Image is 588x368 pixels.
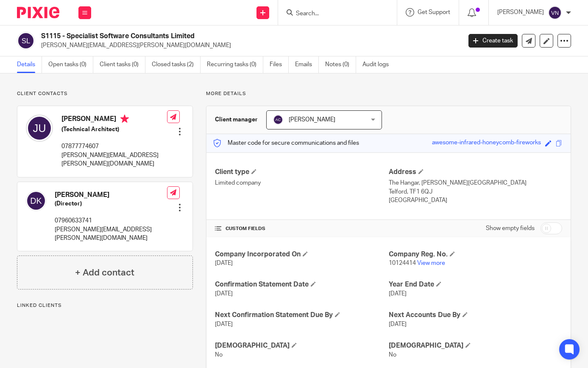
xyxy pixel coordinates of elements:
[270,56,289,73] a: Files
[55,199,167,208] h5: (Director)
[17,7,59,18] img: Pixie
[61,125,167,134] h5: (Technical Architect)
[17,90,193,97] p: Client contacts
[389,260,416,266] span: 10124414
[389,250,562,259] h4: Company Reg. No.
[418,9,450,15] span: Get Support
[215,311,388,320] h4: Next Confirmation Statement Due By
[215,321,233,327] span: [DATE]
[497,8,544,17] p: [PERSON_NAME]
[55,216,167,225] p: 07960633741
[389,179,562,187] p: The Hangar, [PERSON_NAME][GEOGRAPHIC_DATA]
[215,260,233,266] span: [DATE]
[325,56,356,73] a: Notes (0)
[273,115,283,125] img: svg%3E
[486,224,535,233] label: Show empty fields
[389,321,407,327] span: [DATE]
[55,225,167,243] p: [PERSON_NAME][EMAIL_ADDRESS][PERSON_NAME][DOMAIN_NAME]
[61,142,167,151] p: 07877774607
[215,250,388,259] h4: Company Incorporated On
[215,280,388,289] h4: Confirmation Statement Date
[215,115,258,124] h3: Client manager
[548,6,562,20] img: svg%3E
[206,90,571,97] p: More details
[389,188,562,196] p: Telford, TF1 6QJ
[26,191,46,211] img: svg%3E
[362,56,395,73] a: Audit logs
[389,280,562,289] h4: Year End Date
[295,56,319,73] a: Emails
[389,311,562,320] h4: Next Accounts Due By
[295,10,371,18] input: Search
[207,56,263,73] a: Recurring tasks (0)
[75,266,134,279] h4: + Add contact
[48,56,93,73] a: Open tasks (0)
[215,179,388,187] p: Limited company
[389,196,562,205] p: [GEOGRAPHIC_DATA]
[213,139,359,147] p: Master code for secure communications and files
[215,225,388,232] h4: CUSTOM FIELDS
[17,302,193,309] p: Linked clients
[389,168,562,177] h4: Address
[215,352,223,358] span: No
[120,115,129,123] i: Primary
[41,41,456,50] p: [PERSON_NAME][EMAIL_ADDRESS][PERSON_NAME][DOMAIN_NAME]
[100,56,145,73] a: Client tasks (0)
[389,341,562,350] h4: [DEMOGRAPHIC_DATA]
[215,291,233,297] span: [DATE]
[389,352,396,358] span: No
[17,32,35,50] img: svg%3E
[41,32,373,41] h2: S1115 - Specialist Software Consultants Limited
[289,117,335,123] span: [PERSON_NAME]
[468,34,518,48] a: Create task
[17,56,42,73] a: Details
[61,151,167,169] p: [PERSON_NAME][EMAIL_ADDRESS][PERSON_NAME][DOMAIN_NAME]
[417,260,445,266] a: View more
[61,115,167,125] h4: [PERSON_NAME]
[389,291,407,297] span: [DATE]
[215,168,388,177] h4: Client type
[432,138,541,148] div: awesome-infrared-honeycomb-fireworks
[152,56,201,73] a: Closed tasks (2)
[215,341,388,350] h4: [DEMOGRAPHIC_DATA]
[55,191,167,199] h4: [PERSON_NAME]
[26,115,53,142] img: svg%3E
